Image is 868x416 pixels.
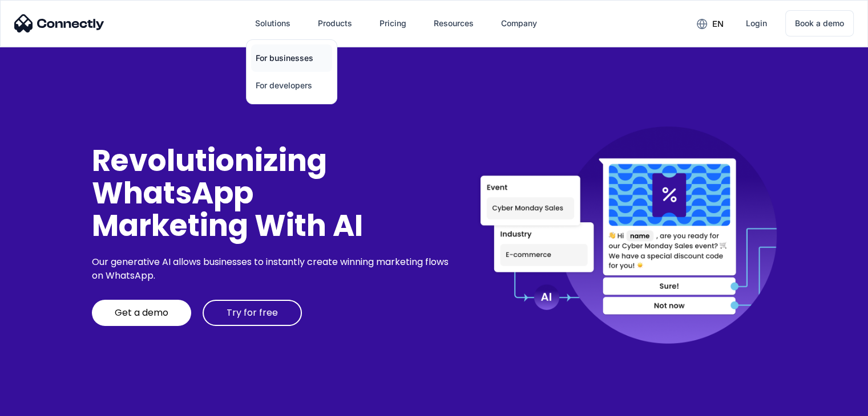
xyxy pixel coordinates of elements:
[255,15,290,31] div: Solutions
[203,300,302,326] a: Try for free
[13,96,48,106] span: Português
[14,14,104,32] img: Connectly Logo
[13,81,41,91] span: Español
[251,72,332,99] a: For developers
[115,307,168,319] div: Get a demo
[425,10,483,37] div: Resources
[246,39,337,104] nav: Solutions
[688,15,732,32] div: en
[11,396,68,412] aside: Language selected: English
[3,96,10,104] input: Português
[246,10,300,37] div: Solutions
[92,300,191,326] a: Get a demo
[3,66,10,73] input: English
[492,10,546,37] div: Company
[434,15,474,31] div: Resources
[227,307,278,319] div: Try for free
[13,66,38,75] span: English
[309,10,361,37] div: Products
[23,396,68,412] ul: Language list
[501,15,537,31] div: Company
[251,44,332,72] a: For businesses
[380,15,406,31] div: Pricing
[785,10,854,36] a: Book a demo
[746,15,767,31] div: Login
[712,16,724,32] div: en
[318,15,352,31] div: Products
[737,10,776,37] a: Login
[3,81,10,88] input: Español
[370,10,415,37] a: Pricing
[92,144,453,242] div: Revolutionizing WhatsApp Marketing With AI
[92,255,453,283] div: Our generative AI allows businesses to instantly create winning marketing flows on WhatsApp.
